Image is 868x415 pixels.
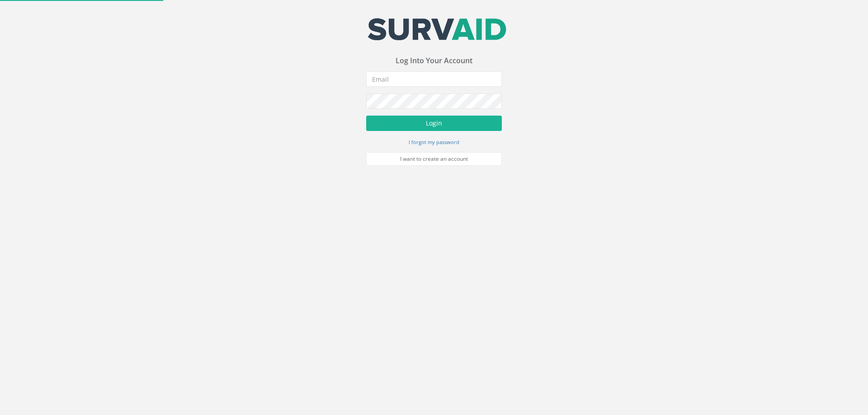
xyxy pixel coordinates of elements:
[366,57,502,65] h3: Log Into Your Account
[366,116,502,131] button: Login
[409,138,459,146] a: I forgot my password
[409,139,459,145] small: I forgot my password
[366,71,502,87] input: Email
[366,152,502,166] a: I want to create an account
